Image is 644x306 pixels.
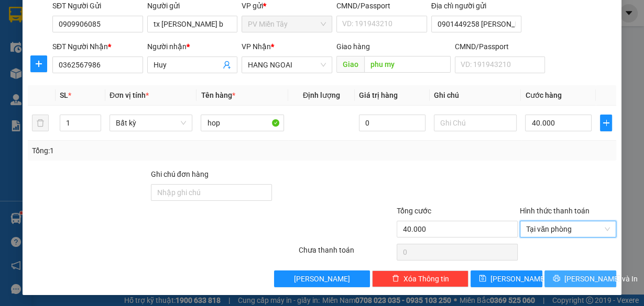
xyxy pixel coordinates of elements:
[455,41,545,52] div: CMND/Passport
[274,270,370,287] button: [PERSON_NAME]
[151,184,272,201] input: Ghi chú đơn hàng
[303,91,340,99] span: Định lượng
[116,115,187,131] span: Bất kỳ
[434,115,517,131] input: Ghi Chú
[105,61,164,80] span: my xuan
[90,9,180,34] div: HANG NGOAI
[471,270,542,287] button: save[PERSON_NAME]
[31,60,47,68] span: plus
[403,273,449,285] span: Xóa Thông tin
[431,16,522,32] input: Địa chỉ của người gửi
[90,10,115,21] span: Nhận:
[201,91,235,99] span: Tên hàng
[526,221,610,237] span: Tại văn phòng
[60,91,68,99] span: SL
[90,47,180,61] div: 0974817048
[479,275,486,283] span: save
[9,34,82,47] div: TX CHIEN
[223,61,231,69] span: user-add
[242,42,271,51] span: VP Nhận
[9,10,25,21] span: Gửi:
[564,273,638,285] span: [PERSON_NAME] và In
[601,119,612,127] span: plus
[364,56,451,73] input: Dọc đường
[32,145,249,156] div: Tổng: 1
[32,115,49,131] button: delete
[147,41,238,52] div: Người nhận
[298,244,396,263] div: Chưa thanh toán
[600,115,612,131] button: plus
[9,61,82,86] div: 0961219269 TPhu
[294,273,350,285] span: [PERSON_NAME]
[9,9,82,34] div: PV Miền Tây
[372,270,468,287] button: deleteXóa Thông tin
[359,91,398,99] span: Giá trị hàng
[52,41,143,52] div: SĐT Người Nhận
[30,55,47,72] button: plus
[110,91,149,99] span: Đơn vị tính
[430,85,521,106] th: Ghi chú
[553,275,560,283] span: printer
[151,170,209,178] label: Ghi chú đơn hàng
[90,67,105,78] span: DĐ:
[201,115,284,131] input: VD: Bàn, Ghế
[336,42,370,51] span: Giao hàng
[336,56,364,73] span: Giao
[248,16,326,32] span: PV Miền Tây
[490,273,547,285] span: [PERSON_NAME]
[248,57,326,73] span: HANG NGOAI
[392,275,399,283] span: delete
[359,115,425,131] input: 0
[544,270,616,287] button: printer[PERSON_NAME] và In
[520,207,590,215] label: Hình thức thanh toán
[90,34,180,47] div: Hoe`
[397,207,431,215] span: Tổng cước
[9,47,82,61] div: 0945272275
[525,91,561,99] span: Cước hàng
